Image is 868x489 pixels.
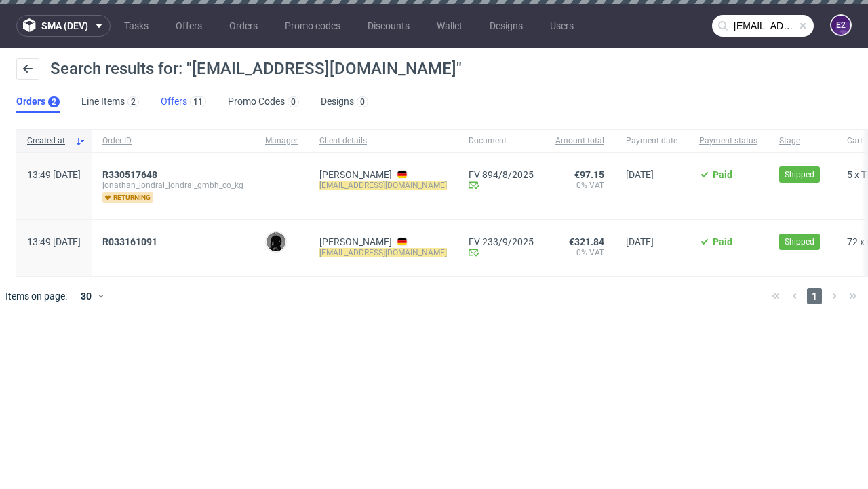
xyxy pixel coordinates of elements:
div: 0 [360,97,365,107]
span: Amount total [555,135,604,147]
span: Paid [713,236,732,247]
a: Offers11 [161,91,206,113]
span: Search results for: "[EMAIL_ADDRESS][DOMAIN_NAME]" [50,59,462,78]
a: Designs0 [321,91,368,113]
a: [PERSON_NAME] [319,236,392,247]
a: Promo codes [277,15,349,37]
span: returning [102,192,153,203]
img: Dawid Urbanowicz [267,232,285,251]
span: 5 [847,169,852,180]
a: FV 233/9/2025 [469,236,534,247]
mark: [EMAIL_ADDRESS][DOMAIN_NAME] [319,181,447,190]
span: R330517648 [102,169,157,180]
a: Users [542,15,582,37]
a: Orders [221,15,266,37]
span: 1 [807,288,822,304]
span: Payment status [699,135,757,147]
figcaption: e2 [831,16,850,35]
div: 0 [291,97,296,107]
a: Offers [167,15,210,37]
a: Line Items2 [81,91,139,113]
a: Orders2 [16,91,60,113]
span: €321.84 [569,236,604,247]
span: Items on page: [5,289,67,303]
div: 2 [131,97,136,107]
span: Shipped [785,168,814,181]
a: Wallet [429,15,471,37]
a: Discounts [359,15,418,37]
span: Paid [713,169,732,180]
span: Order ID [102,135,243,147]
a: Tasks [116,15,157,37]
a: FV 894/8/2025 [469,169,534,180]
a: R033161091 [102,236,160,247]
span: [DATE] [626,169,654,180]
a: Designs [481,15,531,37]
span: [DATE] [626,236,654,247]
span: Client details [319,135,447,147]
span: 72 [847,236,858,247]
div: 30 [73,287,97,306]
span: jonathan_jondral_jondral_gmbh_co_kg [102,180,243,191]
span: 13:49 [DATE] [27,236,81,247]
span: 0% VAT [555,180,604,191]
span: 13:49 [DATE] [27,169,81,180]
span: Created at [27,135,70,147]
span: R033161091 [102,236,157,247]
a: Promo Codes0 [228,91,299,113]
span: Stage [779,135,825,147]
span: Document [469,135,534,147]
span: Shipped [785,236,814,248]
a: R330517648 [102,169,160,180]
div: - [265,164,298,180]
span: sma (dev) [41,21,88,31]
div: 2 [52,97,56,107]
mark: [EMAIL_ADDRESS][DOMAIN_NAME] [319,248,447,257]
div: 11 [193,97,203,107]
span: Payment date [626,135,677,147]
span: 0% VAT [555,247,604,258]
button: sma (dev) [16,15,111,37]
span: €97.15 [574,169,604,180]
a: [PERSON_NAME] [319,169,392,180]
span: Manager [265,135,298,147]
